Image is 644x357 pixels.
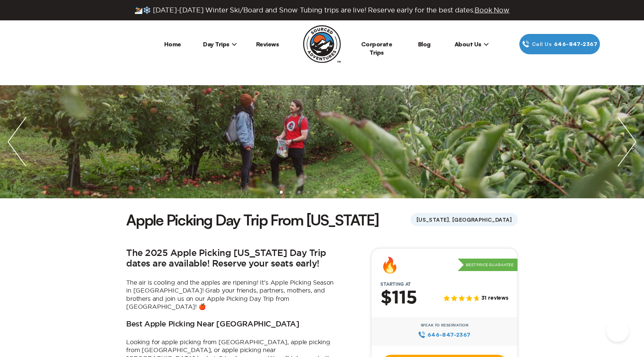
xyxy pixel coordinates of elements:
[455,40,489,48] span: About Us
[126,248,337,270] h2: The 2025 Apple Picking [US_STATE] Day Trip dates are available! Reserve your seats early!
[380,257,399,273] div: 🔥
[134,6,510,14] span: ⛷️❄️ [DATE]-[DATE] Winter Ski/Board and Snow Tubing trips are live! Reserve early for the best da...
[126,320,299,329] h3: Best Apple Picking Near [GEOGRAPHIC_DATA]
[307,191,310,194] li: slide item 4
[361,40,392,56] a: Corporate Trips
[325,191,328,194] li: slide item 6
[316,191,319,194] li: slide item 5
[411,213,518,226] span: [US_STATE], [GEOGRAPHIC_DATA]
[475,6,510,14] span: Book Now
[256,40,279,48] a: Reviews
[361,191,364,194] li: slide item 10
[554,40,597,48] span: 646‍-847‍-2367
[289,191,292,194] li: slide item 2
[280,191,283,194] li: slide item 1
[418,331,470,339] a: 646‍-847‍-2367
[606,319,629,342] iframe: Help Scout Beacon - Open
[519,34,600,54] a: Call Us646‍-847‍-2367
[203,40,237,48] span: Day Trips
[343,191,346,194] li: slide item 8
[164,40,181,48] a: Home
[530,40,554,48] span: Call Us
[352,191,355,194] li: slide item 9
[610,85,644,198] img: next slide / item
[380,288,417,308] h2: $115
[126,279,337,311] p: The air is cooling and the apples are ripening! It’s Apple Picking Season in [GEOGRAPHIC_DATA]! G...
[303,25,341,63] img: Sourced Adventures company logo
[458,259,517,271] p: Best Price Guarantee
[371,282,420,287] span: Starting at
[298,191,301,194] li: slide item 3
[421,323,469,328] span: Speak to Reservation
[481,295,508,302] span: 31 reviews
[427,331,471,339] span: 646‍-847‍-2367
[334,191,337,194] li: slide item 7
[126,210,379,230] h1: Apple Picking Day Trip From [US_STATE]
[418,40,430,48] a: Blog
